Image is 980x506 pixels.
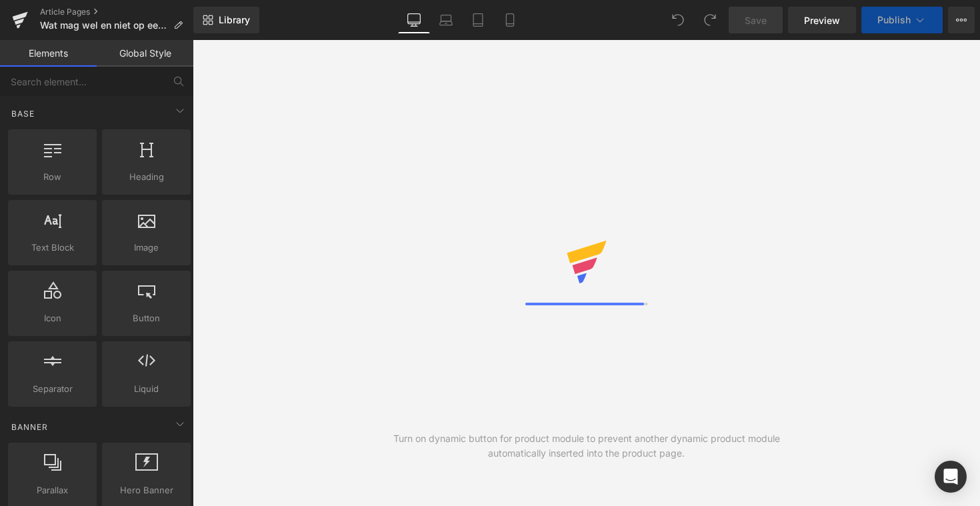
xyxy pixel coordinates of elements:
button: Undo [665,7,691,33]
span: Wat mag wel en niet op een elektrische fiets in [GEOGRAPHIC_DATA]? [40,20,168,31]
a: Preview [788,7,856,33]
div: Open Intercom Messenger [935,461,967,493]
span: Row [12,170,93,184]
span: Save [745,13,767,27]
a: Article Pages [40,7,193,17]
div: Turn on dynamic button for product module to prevent another dynamic product module automatically... [389,431,783,461]
a: Laptop [430,7,462,33]
a: Global Style [97,40,193,67]
span: Library [219,14,250,26]
span: Parallax [12,483,93,497]
a: Desktop [398,7,430,33]
span: Heading [106,170,187,184]
button: Redo [697,7,723,33]
span: Text Block [12,241,93,255]
span: Icon [12,311,93,325]
span: Banner [10,421,49,433]
a: New Library [193,7,259,33]
span: Hero Banner [106,483,187,497]
a: Mobile [494,7,526,33]
span: Separator [12,382,93,396]
button: More [948,7,975,33]
span: Liquid [106,382,187,396]
span: Preview [804,13,840,27]
span: Button [106,311,187,325]
span: Image [106,241,187,255]
span: Publish [877,15,911,25]
a: Tablet [462,7,494,33]
span: Base [10,107,36,120]
button: Publish [861,7,943,33]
